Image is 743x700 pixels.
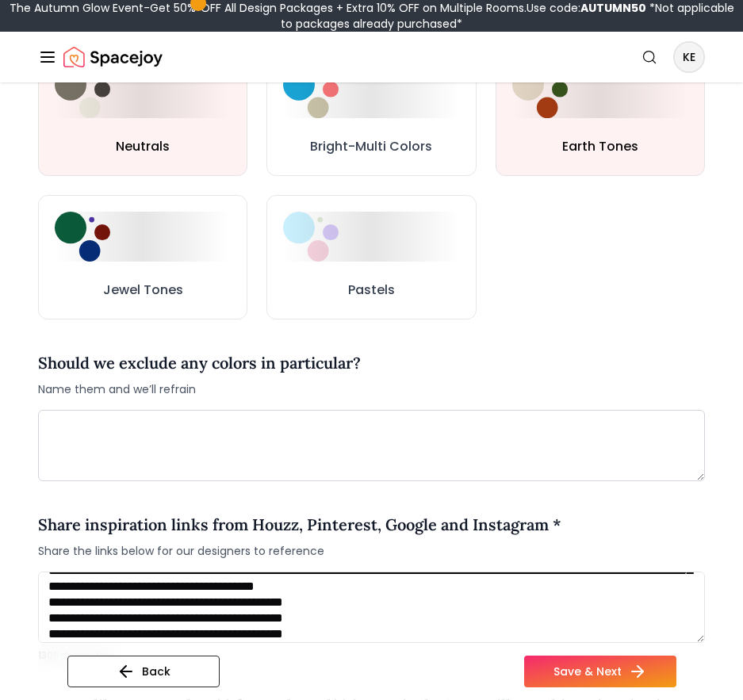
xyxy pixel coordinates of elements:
button: KE [673,41,705,73]
button: Bright-Multi ColorsBright-Multi Colors [266,52,476,177]
button: PastelsPastels [266,195,476,319]
img: Pastels [283,212,339,262]
h3: Jewel Tones [103,281,183,300]
button: Earth TonesEarth Tones [496,52,705,177]
img: Neutrals [55,69,110,119]
img: Spacejoy Logo [63,41,163,73]
a: Spacejoy [63,41,163,73]
span: Share the links below for our designers to reference [38,543,561,559]
nav: Global [38,32,705,82]
h4: Should we exclude any colors in particular? [38,351,361,375]
button: Save & Next [524,656,676,687]
img: Jewel Tones [55,212,110,262]
button: Jewel TonesJewel Tones [38,195,247,319]
h3: Neutrals [116,137,170,156]
h3: Bright-Multi Colors [310,137,432,156]
span: Name them and we’ll refrain [38,381,361,397]
h4: Share inspiration links from Houzz, Pinterest, Google and Instagram * [38,513,561,537]
img: Bright-Multi Colors [283,69,339,119]
h3: Earth Tones [562,137,638,156]
h3: Pastels [348,281,395,300]
img: Earth Tones [512,69,568,119]
button: Back [67,656,220,687]
span: KE [675,43,703,71]
button: NeutralsNeutrals [38,52,247,177]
